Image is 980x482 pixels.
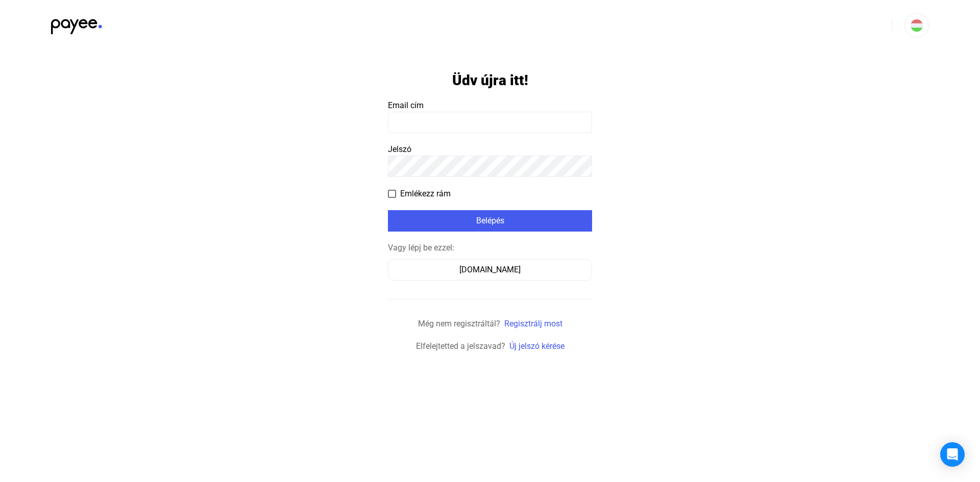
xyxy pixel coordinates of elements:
span: Jelszó [388,144,411,154]
a: Új jelszó kérése [509,341,565,351]
button: Belépés [388,210,592,232]
h1: Üdv újra itt! [452,71,528,89]
button: HU [904,13,929,38]
span: Emlékezz rám [400,188,451,200]
img: black-payee-blue-dot.svg [51,13,102,34]
div: [DOMAIN_NAME] [391,264,589,276]
div: Vagy lépj be ezzel: [388,242,592,254]
img: HU [911,19,923,32]
a: Regisztrálj most [504,319,562,328]
span: Elfelejtetted a jelszavad? [416,341,505,351]
span: Email cím [388,100,424,110]
a: [DOMAIN_NAME] [388,265,592,274]
div: Open Intercom Messenger [940,442,965,467]
div: Belépés [391,215,589,227]
span: Még nem regisztráltál? [418,319,500,328]
button: [DOMAIN_NAME] [388,259,592,281]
